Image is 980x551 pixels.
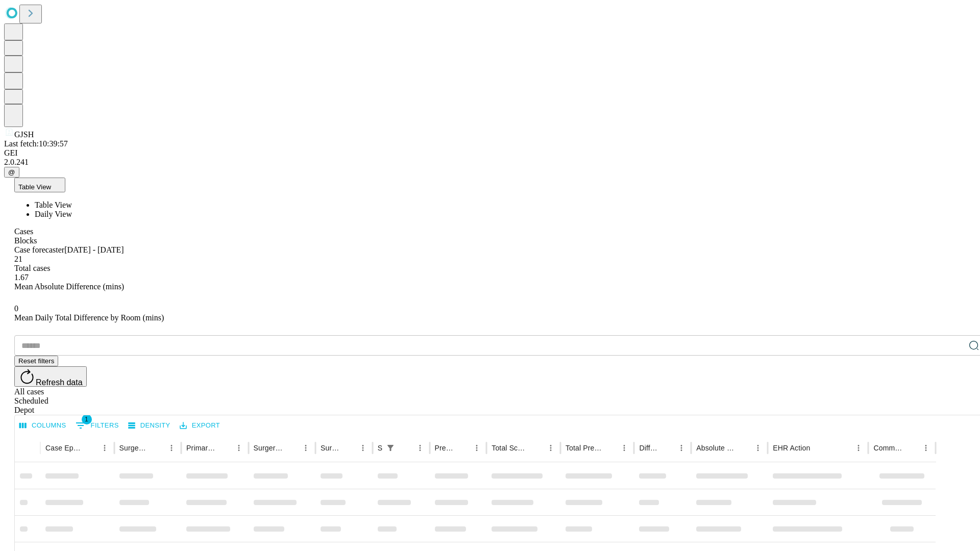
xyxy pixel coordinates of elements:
[217,441,232,455] button: Sort
[383,441,398,455] button: Show filters
[119,444,149,452] div: Surgeon Name
[17,418,69,434] button: Select columns
[617,441,631,455] button: Menu
[639,444,659,452] div: Difference
[14,273,29,282] span: 1.67
[321,444,340,452] div: Surgery Date
[470,441,484,455] button: Menu
[696,444,736,452] div: Absolute Difference
[851,441,866,455] button: Menu
[14,255,22,263] span: 21
[544,441,558,455] button: Menu
[14,313,164,322] span: Mean Daily Total Difference by Room (mins)
[919,441,933,455] button: Menu
[492,444,528,452] div: Total Scheduled Duration
[126,418,173,434] button: Density
[455,441,470,455] button: Sort
[35,210,72,218] span: Daily View
[83,441,97,455] button: Sort
[164,441,179,455] button: Menu
[773,444,810,452] div: EHR Action
[660,441,674,455] button: Sort
[14,130,34,139] span: GJSH
[254,444,283,452] div: Surgery Name
[36,378,83,387] span: Refresh data
[177,418,223,434] button: Export
[97,441,112,455] button: Menu
[737,441,751,455] button: Sort
[873,444,903,452] div: Comments
[8,168,15,176] span: @
[4,148,976,158] div: GEI
[14,366,87,387] button: Refresh data
[4,139,68,148] span: Last fetch: 10:39:57
[383,441,398,455] div: 1 active filter
[811,441,825,455] button: Sort
[4,167,19,178] button: @
[413,441,427,455] button: Menu
[566,444,602,452] div: Total Predicted Duration
[14,264,50,272] span: Total cases
[14,356,58,366] button: Reset filters
[186,444,216,452] div: Primary Service
[82,414,92,424] span: 1
[751,441,765,455] button: Menu
[64,245,124,254] span: [DATE] - [DATE]
[435,444,455,452] div: Predicted In Room Duration
[284,441,299,455] button: Sort
[45,444,82,452] div: Case Epic Id
[399,441,413,455] button: Sort
[18,183,51,191] span: Table View
[14,245,64,254] span: Case forecaster
[35,201,72,209] span: Table View
[603,441,617,455] button: Sort
[14,282,124,291] span: Mean Absolute Difference (mins)
[18,357,54,365] span: Reset filters
[232,441,246,455] button: Menu
[150,441,164,455] button: Sort
[341,441,356,455] button: Sort
[378,444,382,452] div: Scheduled In Room Duration
[674,441,689,455] button: Menu
[904,441,919,455] button: Sort
[4,158,976,167] div: 2.0.241
[14,304,18,313] span: 0
[299,441,313,455] button: Menu
[356,441,370,455] button: Menu
[73,417,121,434] button: Show filters
[14,178,65,192] button: Table View
[529,441,544,455] button: Sort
